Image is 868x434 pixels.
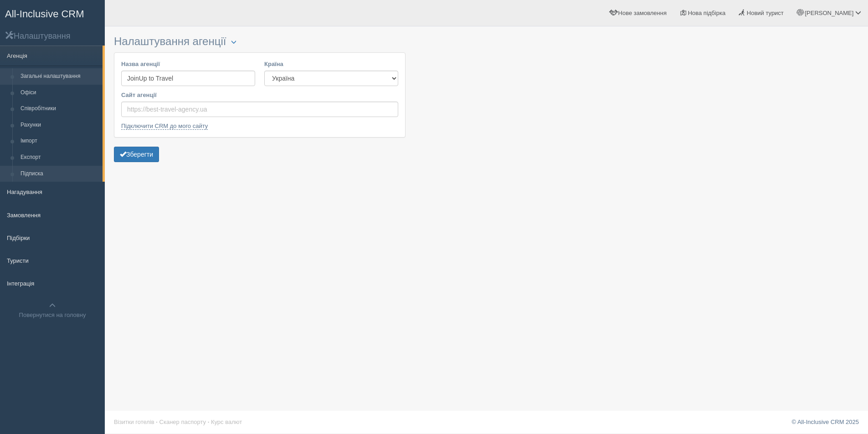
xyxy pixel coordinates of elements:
[156,419,158,425] span: ·
[121,123,208,130] a: Підключити CRM до мого сайту
[16,166,103,182] a: Підписка
[16,101,103,117] a: Співробітники
[747,10,784,16] span: Новий турист
[121,91,398,99] label: Сайт агенції
[114,36,406,48] h3: Налаштування агенції
[114,147,159,162] button: Зберегти
[5,8,84,20] span: All-Inclusive CRM
[618,10,667,16] span: Нове замовлення
[159,419,206,425] a: Сканер паспорту
[688,10,726,16] span: Нова підбірка
[16,117,103,133] a: Рахунки
[805,10,853,16] span: [PERSON_NAME]
[791,419,859,425] a: © All-Inclusive CRM 2025
[16,68,103,85] a: Загальні налаштування
[16,85,103,101] a: Офіси
[0,0,104,26] a: All-Inclusive CRM
[16,133,103,149] a: Імпорт
[121,102,398,117] input: https://best-travel-agency.ua
[16,149,103,166] a: Експорт
[264,60,398,68] label: Країна
[208,419,210,425] span: ·
[211,419,242,425] a: Курс валют
[114,419,154,425] a: Візитки готелів
[121,60,255,68] label: Назва агенції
